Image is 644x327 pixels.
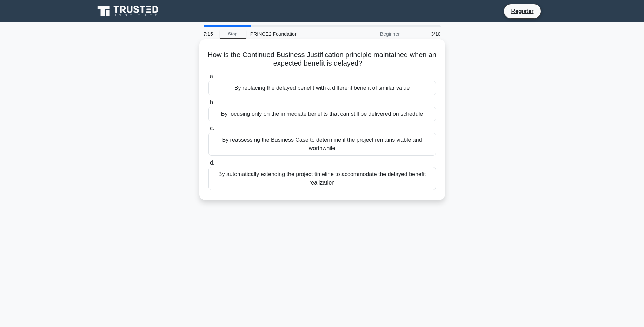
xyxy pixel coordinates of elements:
a: Register [507,7,538,15]
h5: How is the Continued Business Justification principle maintained when an expected benefit is dela... [208,51,437,68]
div: By automatically extending the project timeline to accommodate the delayed benefit realization [208,167,436,190]
div: 7:15 [199,27,220,41]
span: c. [210,125,214,131]
div: Beginner [343,27,404,41]
span: b. [210,99,214,105]
div: PRINCE2 Foundation [246,27,343,41]
div: 3/10 [404,27,445,41]
div: By reassessing the Business Case to determine if the project remains viable and worthwhile [208,133,436,156]
div: By focusing only on the immediate benefits that can still be delivered on schedule [208,107,436,121]
div: By replacing the delayed benefit with a different benefit of similar value [208,81,436,95]
span: a. [210,73,214,79]
span: d. [210,160,214,166]
a: Stop [220,30,246,39]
